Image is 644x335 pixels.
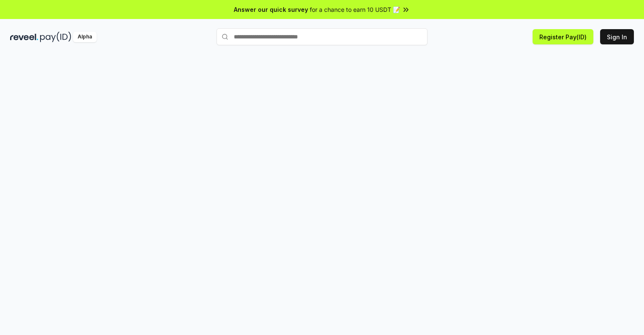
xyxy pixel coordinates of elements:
[40,32,71,42] img: pay_id
[73,32,97,42] div: Alpha
[533,29,593,44] button: Register Pay(ID)
[600,29,634,44] button: Sign In
[10,32,38,42] img: reveel_dark
[310,5,400,14] span: for a chance to earn 10 USDT 📝
[234,5,308,14] span: Answer our quick survey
